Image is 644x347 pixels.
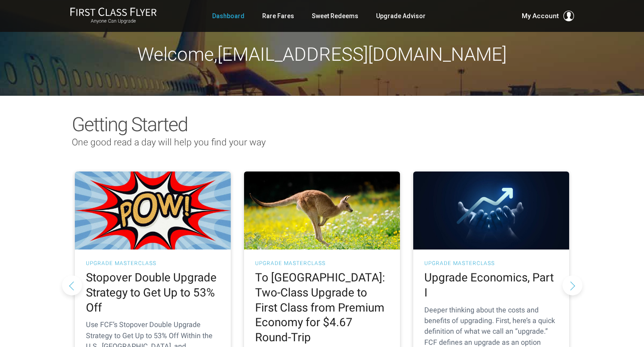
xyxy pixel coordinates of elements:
small: Anyone Can Upgrade [70,18,157,24]
a: First Class FlyerAnyone Can Upgrade [70,7,157,25]
button: Next slide [563,275,582,295]
a: Rare Fares [262,8,294,24]
span: Welcome, [EMAIL_ADDRESS][DOMAIN_NAME] [137,43,507,65]
a: Sweet Redeems [312,8,358,24]
h3: UPGRADE MASTERCLASS [86,261,220,266]
span: One good read a day will help you find your way [72,137,266,148]
a: Upgrade Advisor [376,8,426,24]
button: My Account [522,11,574,21]
h2: Upgrade Economics, Part I [424,270,558,300]
h2: Stopover Double Upgrade Strategy to Get Up to 53% Off [86,270,220,315]
h2: To [GEOGRAPHIC_DATA]: Two-Class Upgrade to First Class from Premium Economy for $4.67 Round-Trip [255,270,389,345]
span: My Account [522,11,559,21]
span: Getting Started [72,113,187,136]
h3: UPGRADE MASTERCLASS [424,261,558,266]
h3: UPGRADE MASTERCLASS [255,261,389,266]
img: First Class Flyer [70,7,157,16]
a: Dashboard [212,8,244,24]
button: Previous slide [62,275,82,295]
